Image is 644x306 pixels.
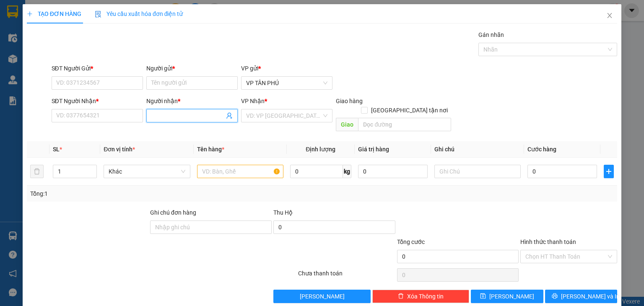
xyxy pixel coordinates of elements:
label: Ghi chú đơn hàng [150,209,196,216]
input: Ghi chú đơn hàng [150,220,272,234]
button: printer[PERSON_NAME] và In [545,290,618,303]
label: Gán nhãn [478,31,504,38]
div: Người nhận [146,96,238,106]
span: save [480,293,486,300]
button: save[PERSON_NAME] [471,290,543,303]
button: Close [598,4,621,28]
div: SĐT Người Nhận [52,96,143,106]
th: Ghi chú [431,141,524,158]
div: VP gửi [241,64,332,73]
span: Khác [109,165,185,178]
span: close [606,12,613,19]
span: Tên hàng [197,146,224,153]
span: plus [27,11,33,17]
input: Dọc đường [358,118,451,131]
input: VD: Bàn, Ghế [197,165,283,178]
div: SĐT Người Gửi [52,64,143,73]
span: Tổng cước [397,239,425,245]
span: [GEOGRAPHIC_DATA] tận nơi [368,106,451,115]
input: Ghi Chú [434,165,521,178]
span: Đơn vị tính [104,146,135,153]
span: [PERSON_NAME] [489,292,534,301]
span: user-add [226,112,233,119]
div: Người gửi [146,64,238,73]
span: delete [398,293,404,300]
span: VP TÂN PHÚ [246,77,327,89]
span: [PERSON_NAME] [300,292,345,301]
span: Thu Hộ [273,209,293,216]
span: kg [343,165,351,178]
span: Xóa Thông tin [407,292,444,301]
button: [PERSON_NAME] [273,290,370,303]
span: plus [604,168,613,175]
span: Giao [336,118,358,131]
span: [PERSON_NAME] và In [561,292,620,301]
div: Chưa thanh toán [297,269,396,283]
span: Yêu cầu xuất hóa đơn điện tử [95,10,183,17]
span: TẠO ĐƠN HÀNG [27,10,81,17]
img: icon [95,11,101,18]
span: VP Nhận [241,98,265,104]
label: Hình thức thanh toán [520,239,576,245]
span: SL [53,146,60,153]
span: Cước hàng [527,146,556,153]
span: Định lượng [306,146,335,153]
span: Giá trị hàng [358,146,389,153]
span: printer [552,293,558,300]
input: 0 [358,165,428,178]
span: Giao hàng [336,98,363,104]
button: plus [604,165,614,178]
button: deleteXóa Thông tin [372,290,469,303]
button: delete [30,165,44,178]
div: Tổng: 1 [30,189,249,198]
